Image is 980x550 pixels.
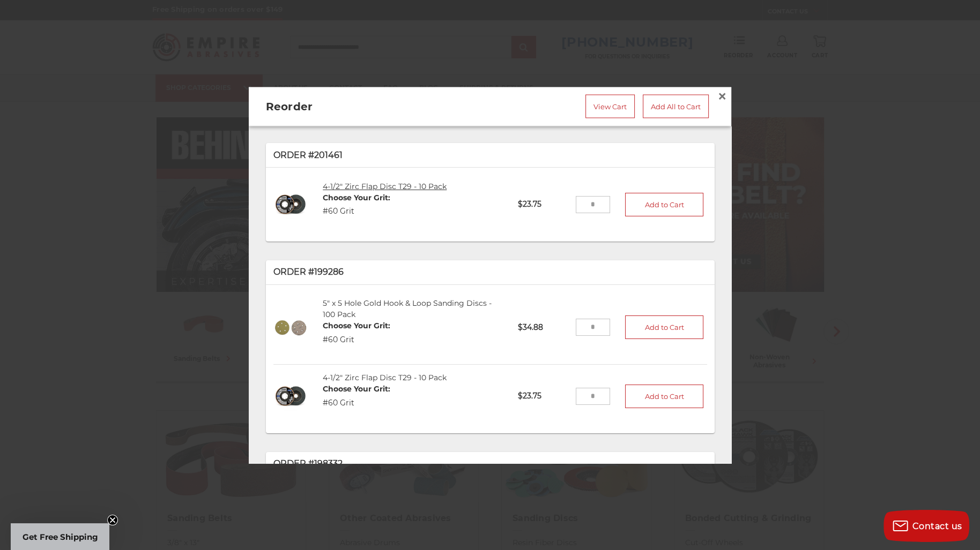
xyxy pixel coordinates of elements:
[884,510,969,542] button: Contact us
[273,310,308,345] img: 5
[323,397,390,409] dd: #60 Grit
[625,384,703,408] button: Add to Cart
[273,148,707,161] p: Order #201461
[714,87,731,104] a: Close
[912,521,962,531] span: Contact us
[323,320,390,331] dt: Choose Your Grit:
[510,191,575,217] p: $23.75
[510,314,575,340] p: $34.88
[585,94,635,118] a: View Cart
[11,523,109,550] div: Get Free ShippingClose teaser
[643,94,709,118] a: Add All to Cart
[323,192,390,203] dt: Choose Your Grit:
[23,532,98,542] span: Get Free Shipping
[717,85,727,106] span: ×
[273,457,707,470] p: Order #198332
[273,379,308,413] img: 4-1/2
[273,187,308,222] img: 4-1/2
[510,383,575,409] p: $23.75
[323,383,390,395] dt: Choose Your Grit:
[107,515,118,525] button: Close teaser
[323,334,390,345] dd: #60 Grit
[273,266,707,278] p: Order #199286
[625,192,703,216] button: Add to Cart
[625,315,703,339] button: Add to Cart
[266,98,443,114] h2: Reorder
[323,298,492,319] a: 5" x 5 Hole Gold Hook & Loop Sanding Discs - 100 Pack
[323,181,447,191] a: 4-1/2" Zirc Flap Disc T29 - 10 Pack
[323,373,447,382] a: 4-1/2" Zirc Flap Disc T29 - 10 Pack
[323,206,390,217] dd: #60 Grit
